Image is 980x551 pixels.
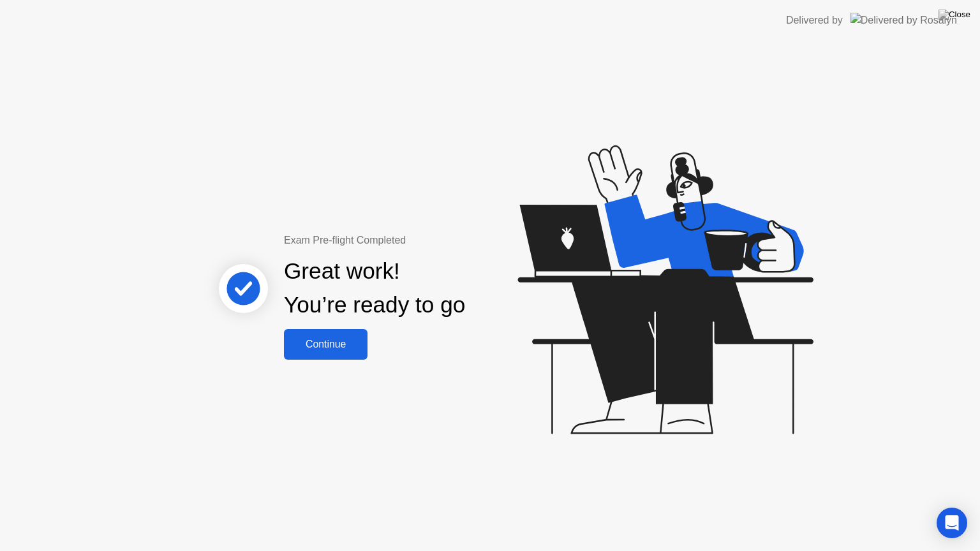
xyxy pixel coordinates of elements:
[284,233,547,248] div: Exam Pre-flight Completed
[850,13,957,27] img: Delivered by Rosalyn
[284,254,465,322] div: Great work! You’re ready to go
[939,10,970,20] img: Close
[288,339,364,350] div: Continue
[786,13,843,28] div: Delivered by
[937,508,967,538] div: Open Intercom Messenger
[284,329,367,360] button: Continue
